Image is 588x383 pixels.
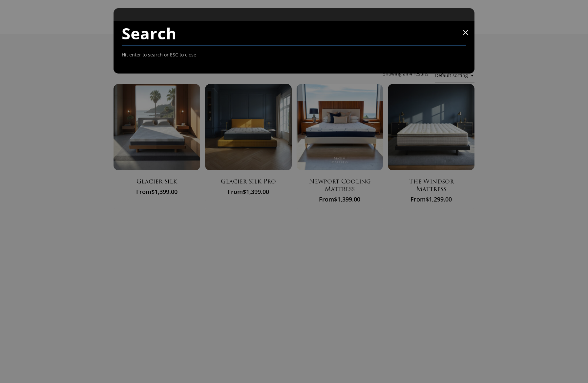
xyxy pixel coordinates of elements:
[334,195,360,203] bdi: 1,399.00
[243,188,246,196] span: $
[151,188,155,196] span: $
[213,187,283,195] span: From
[213,179,283,187] a: Glacier Silk Pro
[243,188,269,196] bdi: 1,399.00
[396,179,466,194] a: The Windsor Mattress
[122,21,466,46] input: Search
[435,69,474,82] span: Default sorting
[114,84,200,171] img: Glacier Silk
[305,194,375,203] span: From
[122,51,196,59] span: Hit enter to search or ESC to close
[334,195,337,203] span: $
[435,67,474,84] span: Default sorting
[388,84,474,171] img: Windsor In Studio
[426,195,452,203] bdi: 1,299.00
[426,195,429,203] span: $
[396,194,466,203] span: From
[151,188,178,196] bdi: 1,399.00
[305,179,375,194] a: Newport Cooling Mattress
[383,67,429,80] p: Showing all 4 results
[297,84,383,171] img: Newport Cooling Mattress
[388,84,474,171] a: The Windsor Mattress
[122,187,192,195] span: From
[205,84,292,171] img: Glacier Silk Pro
[122,179,192,187] a: Glacier Silk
